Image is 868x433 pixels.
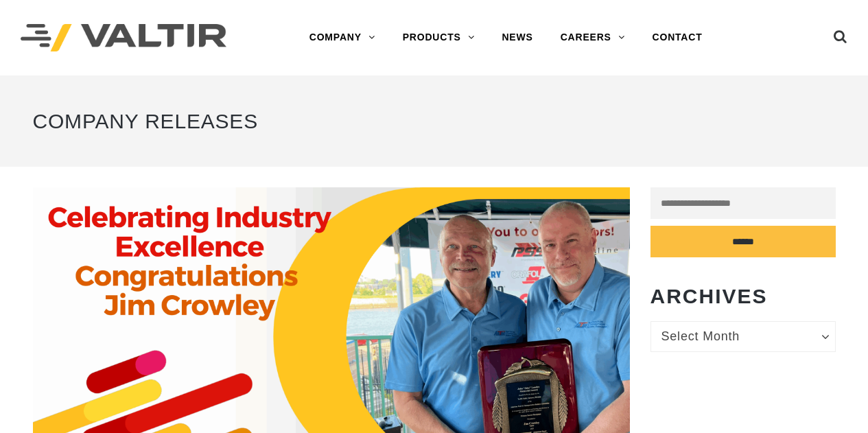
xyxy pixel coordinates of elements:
[33,110,258,132] span: Company Releases
[389,24,489,51] a: PRODUCTS
[547,24,639,51] a: CAREERS
[650,321,836,352] a: Select Month
[21,24,226,52] img: Valtir
[639,24,716,51] a: CONTACT
[650,285,836,307] h2: Archives
[488,24,546,51] a: NEWS
[661,327,810,345] span: Select Month
[296,24,389,51] a: COMPANY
